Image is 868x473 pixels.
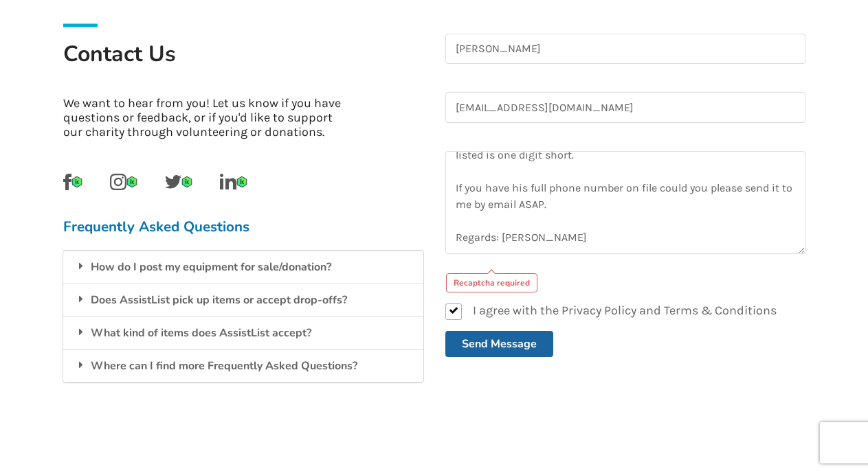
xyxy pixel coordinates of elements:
[220,174,236,189] img: linkedin_link
[445,331,553,357] button: Send Message
[63,40,423,85] h1: Contact Us
[236,176,247,187] img: hz4cOxubdAAAAABJRU5ErkJggg==
[446,273,537,292] div: Recaptcha required
[63,96,351,139] p: We want to hear from you! Let us know if you have questions or feedback, or if you'd like to supp...
[63,316,423,349] div: What kind of items does AssistList accept?
[445,303,777,320] label: I agree with the Privacy Policy and Terms & Conditions
[126,176,137,187] img: hz4cOxubdAAAAABJRU5ErkJggg==
[71,176,82,187] img: hz4cOxubdAAAAABJRU5ErkJggg==
[165,175,181,189] img: twitter_link
[63,251,423,284] div: How do I post my equipment for sale/donation?
[445,92,805,123] input: Email Address
[63,174,71,190] img: facebook_link
[110,174,126,190] img: instagram_link
[63,218,423,235] h3: Frequently Asked Questions
[63,284,423,316] div: Does AssistList pick up items or accept drop-offs?
[445,151,805,254] textarea: I have received a message from someone called [PERSON_NAME] who is expressing interest in buying ...
[63,349,423,382] div: Where can I find more Frequently Asked Questions?
[181,176,192,187] img: hz4cOxubdAAAAABJRU5ErkJggg==
[445,34,805,65] input: Name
